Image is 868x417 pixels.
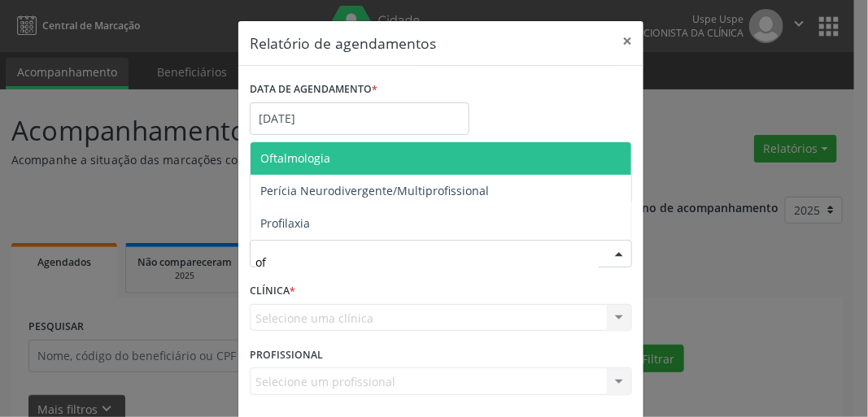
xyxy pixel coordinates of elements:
[250,102,469,135] input: Selecione uma data ou intervalo
[250,77,377,102] label: DATA DE AGENDAMENTO
[250,342,323,367] label: PROFISSIONAL
[611,21,643,61] button: Close
[250,33,436,54] h5: Relatório de agendamentos
[260,215,310,231] span: Profilaxia
[260,183,489,198] span: Perícia Neurodivergente/Multiprofissional
[260,150,330,166] span: Oftalmologia
[250,279,295,304] label: CLÍNICA
[255,245,599,278] input: Seleciona uma especialidade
